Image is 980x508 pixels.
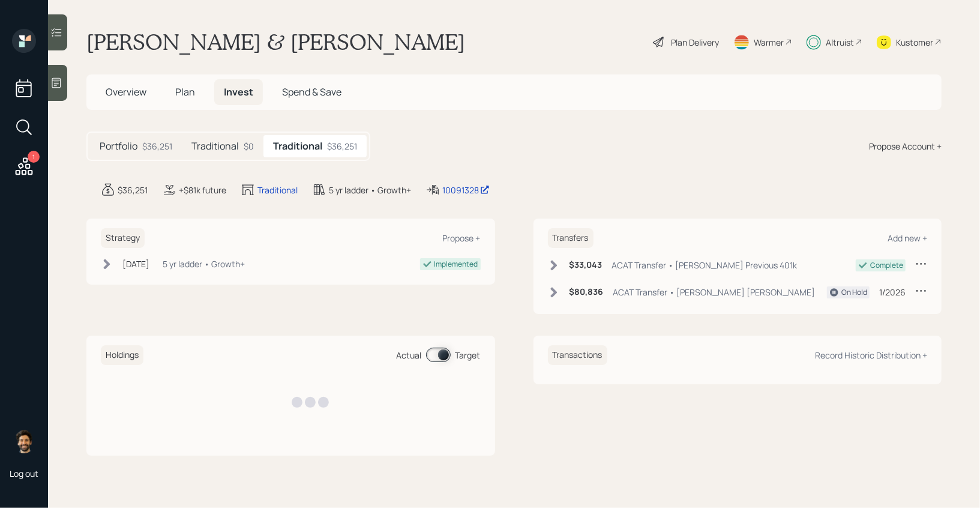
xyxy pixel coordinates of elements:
[896,36,933,49] div: Kustomer
[191,141,239,152] h5: Traditional
[282,85,341,98] span: Spend & Save
[122,258,149,270] div: [DATE]
[397,349,422,361] div: Actual
[671,36,719,49] div: Plan Delivery
[613,286,816,298] div: ACAT Transfer • [PERSON_NAME] [PERSON_NAME]
[548,228,594,248] h6: Transfers
[118,184,148,196] div: $36,251
[612,259,798,271] div: ACAT Transfer • [PERSON_NAME] Previous 401k
[327,140,357,153] div: $36,251
[86,29,465,55] h1: [PERSON_NAME] & [PERSON_NAME]
[142,140,172,153] div: $36,251
[815,349,927,361] div: Record Historic Distribution +
[224,85,253,98] span: Invest
[888,232,927,244] div: Add new +
[455,349,481,361] div: Target
[244,140,254,153] div: $0
[257,184,298,196] div: Traditional
[879,286,906,298] div: 1/2026
[826,36,854,49] div: Altruist
[28,151,40,163] div: 1
[754,36,784,49] div: Warmer
[570,287,604,297] h6: $80,836
[12,429,36,453] img: eric-schwartz-headshot.png
[548,345,607,365] h6: Transactions
[175,85,195,98] span: Plan
[101,228,145,248] h6: Strategy
[570,260,603,270] h6: $33,043
[443,232,481,244] div: Propose +
[101,345,143,365] h6: Holdings
[329,184,411,196] div: 5 yr ladder • Growth+
[100,141,137,152] h5: Portfolio
[106,85,146,98] span: Overview
[841,287,867,298] div: On Hold
[163,258,245,270] div: 5 yr ladder • Growth+
[273,141,322,152] h5: Traditional
[442,184,490,196] div: 10091328
[10,468,38,479] div: Log out
[434,259,478,270] div: Implemented
[870,260,903,271] div: Complete
[179,184,226,196] div: +$81k future
[869,140,942,153] div: Propose Account +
